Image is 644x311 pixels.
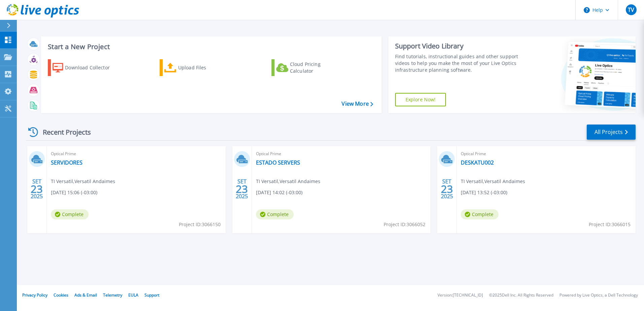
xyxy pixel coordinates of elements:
[256,150,427,158] span: Optical Prime
[461,150,632,158] span: Optical Prime
[461,178,525,185] span: TI Versatil , Versatil Andaimes
[48,43,373,50] h3: Start a New Project
[559,293,638,298] li: Powered by Live Optics, a Dell Technology
[74,292,97,298] a: Ads & Email
[160,59,235,76] a: Upload Files
[441,177,453,201] div: SET 2025
[271,59,347,76] a: Cloud Pricing Calculator
[51,209,89,219] span: Complete
[65,61,119,74] div: Download Collector
[128,292,138,298] a: EULA
[342,101,373,107] a: View More
[628,7,634,12] span: TV
[30,177,43,201] div: SET 2025
[290,61,344,74] div: Cloud Pricing Calculator
[235,177,248,201] div: SET 2025
[395,42,521,50] div: Support Video Library
[22,292,47,298] a: Privacy Policy
[51,159,83,166] a: SERVIDORES
[51,189,97,196] span: [DATE] 15:06 (-03:00)
[51,178,115,185] span: TI Versatil , Versatil Andaimes
[256,189,302,196] span: [DATE] 14:02 (-03:00)
[144,292,159,298] a: Support
[589,221,631,228] span: Project ID: 3066015
[441,186,453,192] span: 23
[461,209,498,219] span: Complete
[103,292,122,298] a: Telemetry
[178,61,232,74] div: Upload Files
[461,189,507,196] span: [DATE] 13:52 (-03:00)
[395,93,446,106] a: Explore Now!
[395,53,521,73] div: Find tutorials, instructional guides and other support videos to help you make the most of your L...
[54,292,68,298] a: Cookies
[256,159,300,166] a: ESTADO SERVERS
[256,209,294,219] span: Complete
[489,293,553,298] li: © 2025 Dell Inc. All Rights Reserved
[587,125,636,140] a: All Projects
[256,178,320,185] span: TI Versatil , Versatil Andaimes
[48,59,123,76] a: Download Collector
[31,186,43,192] span: 23
[26,124,100,140] div: Recent Projects
[438,293,483,298] li: Version: [TECHNICAL_ID]
[384,221,425,228] span: Project ID: 3066052
[51,150,222,158] span: Optical Prime
[179,221,221,228] span: Project ID: 3066150
[236,186,248,192] span: 23
[461,159,494,166] a: DESKATU002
